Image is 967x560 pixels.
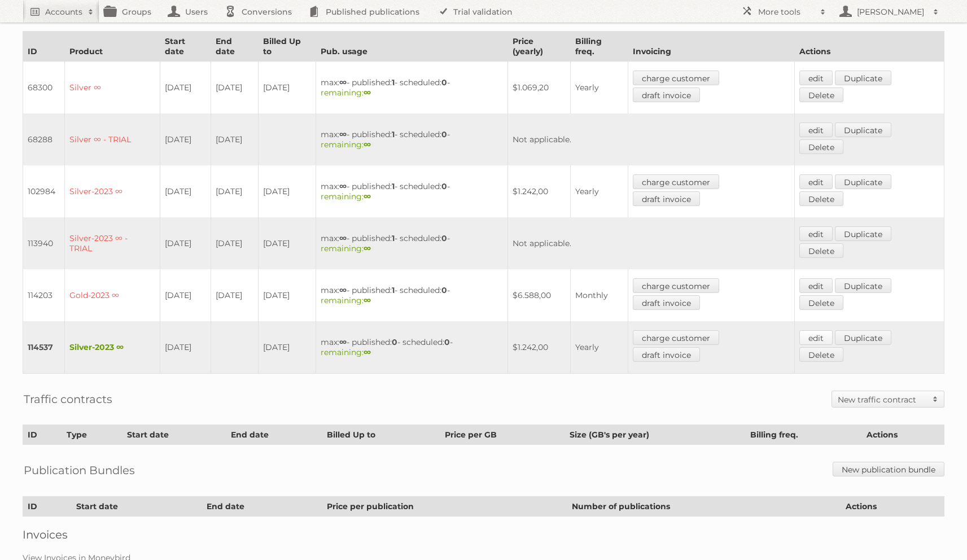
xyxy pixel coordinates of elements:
[339,233,347,243] strong: ∞
[862,425,944,445] th: Actions
[211,269,259,321] td: [DATE]
[838,394,927,405] h2: New traffic contract
[62,425,122,445] th: Type
[160,113,211,165] td: [DATE]
[799,347,843,362] a: Delete
[65,62,160,114] td: Silver ∞
[211,62,259,114] td: [DATE]
[258,269,316,321] td: [DATE]
[321,139,371,150] span: remaining:
[65,269,160,321] td: Gold-2023 ∞
[364,139,371,150] strong: ∞
[211,32,259,62] th: End date
[633,347,700,362] a: draft invoice
[565,425,745,445] th: Size (GB's per year)
[799,243,843,258] a: Delete
[321,191,371,202] span: remaining:
[441,181,447,191] strong: 0
[23,528,944,541] h2: Invoices
[927,391,944,407] span: Toggle
[854,6,927,17] h2: [PERSON_NAME]
[23,217,65,269] td: 113940
[65,321,160,374] td: Silver-2023 ∞
[364,243,371,253] strong: ∞
[321,243,371,253] span: remaining:
[567,497,841,517] th: Number of publications
[364,88,371,98] strong: ∞
[258,62,316,114] td: [DATE]
[258,32,316,62] th: Billed Up to
[794,32,944,62] th: Actions
[633,88,700,102] a: draft invoice
[799,71,833,85] a: edit
[211,113,259,165] td: [DATE]
[258,217,316,269] td: [DATE]
[322,497,567,517] th: Price per publication
[799,139,843,154] a: Delete
[835,174,891,189] a: Duplicate
[316,269,507,321] td: max: - published: - scheduled: -
[507,62,570,114] td: $1.069,20
[364,191,371,202] strong: ∞
[202,497,322,517] th: End date
[258,321,316,374] td: [DATE]
[321,347,371,357] span: remaining:
[799,330,833,345] a: edit
[440,425,565,445] th: Price per GB
[507,217,794,269] td: Not applicable.
[211,217,259,269] td: [DATE]
[833,462,944,476] a: New publication bundle
[441,233,447,243] strong: 0
[23,497,72,517] th: ID
[364,295,371,305] strong: ∞
[392,285,395,295] strong: 1
[23,62,65,114] td: 68300
[316,217,507,269] td: max: - published: - scheduled: -
[316,165,507,217] td: max: - published: - scheduled: -
[339,77,347,88] strong: ∞
[392,77,395,88] strong: 1
[835,330,891,345] a: Duplicate
[799,123,833,137] a: edit
[226,425,322,445] th: End date
[23,113,65,165] td: 68288
[364,347,371,357] strong: ∞
[507,269,570,321] td: $6.588,00
[392,129,395,139] strong: 1
[835,123,891,137] a: Duplicate
[72,497,202,517] th: Start date
[799,174,833,189] a: edit
[835,226,891,241] a: Duplicate
[316,62,507,114] td: max: - published: - scheduled: -
[392,181,395,191] strong: 1
[23,269,65,321] td: 114203
[633,278,719,293] a: charge customer
[160,62,211,114] td: [DATE]
[799,278,833,293] a: edit
[258,165,316,217] td: [DATE]
[507,165,570,217] td: $1.242,00
[633,174,719,189] a: charge customer
[23,165,65,217] td: 102984
[799,88,843,102] a: Delete
[571,62,628,114] td: Yearly
[316,113,507,165] td: max: - published: - scheduled: -
[316,32,507,62] th: Pub. usage
[571,321,628,374] td: Yearly
[339,181,347,191] strong: ∞
[122,425,226,445] th: Start date
[316,321,507,374] td: max: - published: - scheduled: -
[633,71,719,85] a: charge customer
[835,71,891,85] a: Duplicate
[799,191,843,206] a: Delete
[392,233,395,243] strong: 1
[835,278,891,293] a: Duplicate
[339,337,347,347] strong: ∞
[633,191,700,206] a: draft invoice
[339,129,347,139] strong: ∞
[23,425,62,445] th: ID
[211,165,259,217] td: [DATE]
[441,285,447,295] strong: 0
[321,88,371,98] span: remaining:
[758,6,815,17] h2: More tools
